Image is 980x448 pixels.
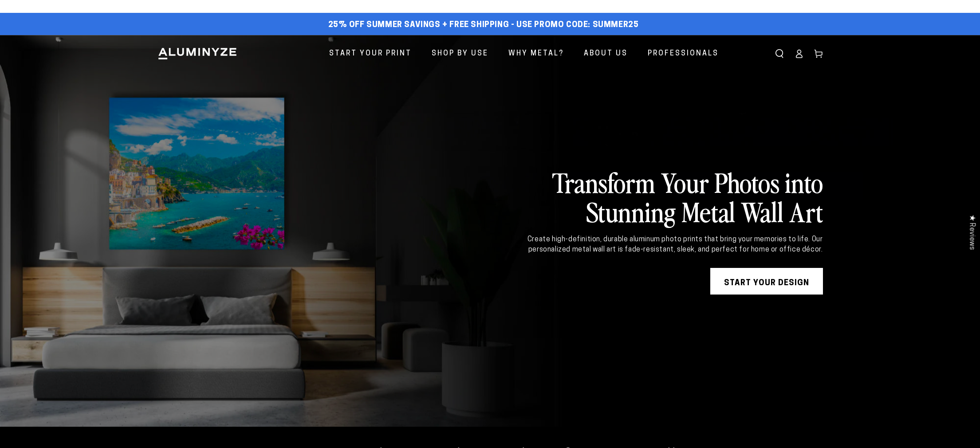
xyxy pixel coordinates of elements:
a: Start Your Print [323,42,418,66]
h2: Transform Your Photos into Stunning Metal Wall Art [501,167,823,226]
span: 25% off Summer Savings + Free Shipping - Use Promo Code: SUMMER25 [328,20,639,30]
img: Aluminyze [157,47,237,60]
a: Professionals [641,42,725,66]
div: Create high-definition, durable aluminum photo prints that bring your memories to life. Our perso... [501,235,823,255]
a: About Us [577,42,634,66]
span: About Us [584,47,628,60]
summary: Search our site [770,44,789,63]
a: START YOUR DESIGN [710,268,823,295]
span: Shop By Use [432,47,488,60]
a: Shop By Use [425,42,495,66]
span: Professionals [648,47,719,60]
div: Click to open Judge.me floating reviews tab [963,208,980,257]
a: Why Metal? [502,42,571,66]
span: Start Your Print [329,47,412,60]
span: Why Metal? [508,47,564,60]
